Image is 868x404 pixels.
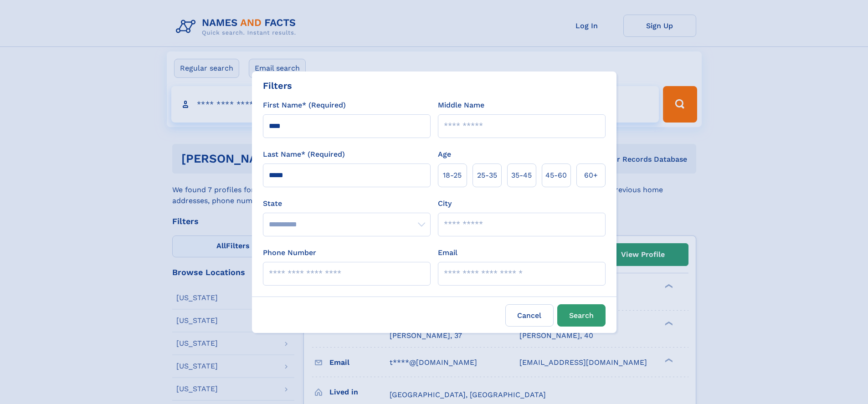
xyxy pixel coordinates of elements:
[263,79,292,92] div: Filters
[505,304,554,327] label: Cancel
[511,170,532,181] span: 35‑45
[263,247,316,258] label: Phone Number
[438,100,484,111] label: Middle Name
[263,100,346,111] label: First Name* (Required)
[263,149,345,160] label: Last Name* (Required)
[438,149,451,160] label: Age
[438,198,452,209] label: City
[545,170,567,181] span: 45‑60
[477,170,497,181] span: 25‑35
[557,304,606,327] button: Search
[443,170,462,181] span: 18‑25
[584,170,598,181] span: 60+
[263,198,431,209] label: State
[438,247,457,258] label: Email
